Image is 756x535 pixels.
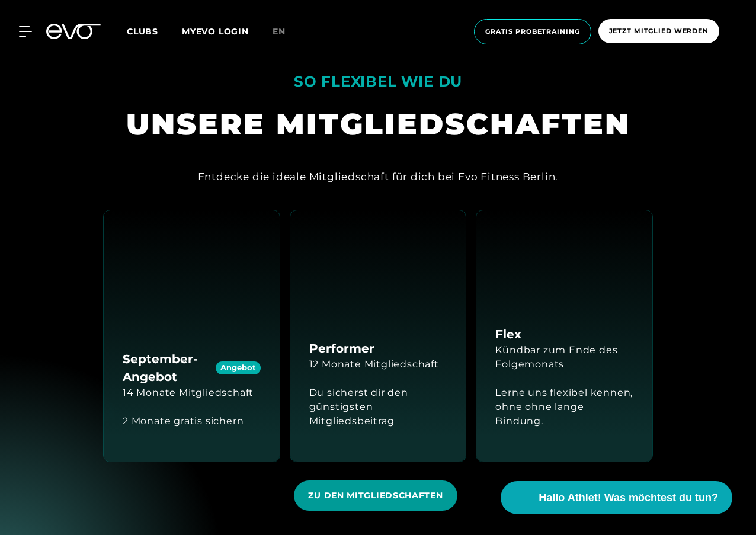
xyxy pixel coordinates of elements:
div: SO FLEXIBEL WIE DU [294,68,462,95]
div: Du sicherst dir den günstigsten Mitgliedsbeitrag [309,386,447,428]
span: en [273,26,286,37]
button: Hallo Athlet! Was möchtest du tun? [501,481,732,514]
div: 2 Monate gratis sichern [123,414,244,428]
h4: Performer [309,339,374,357]
a: ZU DEN MITGLIEDSCHAFTEN [294,472,462,520]
a: MYEVO LOGIN [182,26,249,37]
span: Hallo Athlet! Was möchtest du tun? [539,490,718,506]
div: Lerne uns flexibel kennen, ohne ohne lange Bindung. [495,386,633,428]
a: en [273,25,300,39]
div: UNSERE MITGLIED­SCHAFTEN [126,105,630,143]
span: ZU DEN MITGLIEDSCHAFTEN [308,489,443,502]
span: Jetzt Mitglied werden [609,26,709,36]
h4: September-Angebot [123,350,261,386]
a: Gratis Probetraining [470,19,595,44]
div: 12 Monate Mitgliedschaft [309,357,439,371]
span: Clubs [127,26,158,37]
div: 14 Monate Mitgliedschaft [123,386,254,400]
a: Clubs [127,25,182,37]
a: Jetzt Mitglied werden [595,19,723,44]
span: Gratis Probetraining [485,27,580,37]
div: Entdecke die ideale Mitgliedschaft für dich bei Evo Fitness Berlin. [198,167,559,186]
div: Angebot [216,361,261,375]
h4: Flex [495,325,521,343]
div: Kündbar zum Ende des Folgemonats [495,343,633,371]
